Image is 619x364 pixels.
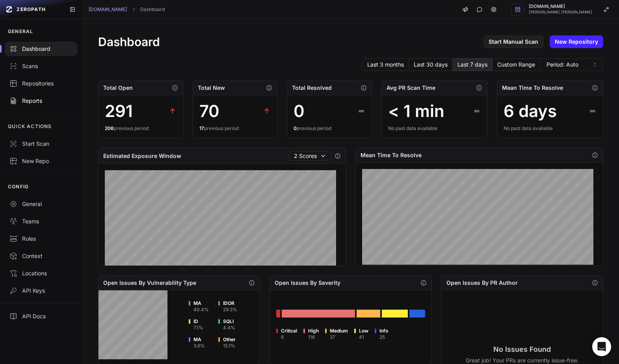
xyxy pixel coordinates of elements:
[289,151,331,161] button: 2 Scores
[446,279,518,287] h2: Open Issues By PR Author
[223,343,236,349] div: 15.1 %
[105,102,133,121] div: 291
[17,6,46,13] span: ZEROPATH
[493,58,540,71] button: Custom Range
[294,102,305,121] div: 0
[9,80,72,87] div: Repositories
[529,10,592,14] span: [PERSON_NAME] [PERSON_NAME]
[308,328,319,334] span: High
[9,45,72,53] div: Dashboard
[504,102,557,121] div: 6 days
[193,300,209,306] span: MA
[361,151,422,159] h2: Mean Time To Resolve
[9,140,72,148] div: Start Scan
[409,310,425,318] div: Go to issues list
[9,97,72,105] div: Reports
[592,337,611,356] div: Open Intercom Messenger
[379,334,388,340] div: 25
[388,102,444,121] div: < 1 min
[223,336,236,343] span: Other
[105,125,114,131] span: 206
[223,306,237,313] div: 29.3 %
[223,318,235,325] span: SQLI
[379,328,388,334] span: Info
[199,102,219,121] div: 70
[276,310,280,318] div: Go to issues list
[8,184,29,190] p: CONFIG
[275,279,340,287] h2: Open Issues By Severity
[292,84,332,92] h2: Total Resolved
[281,334,297,340] div: 6
[9,200,72,208] div: General
[193,336,205,343] span: MA
[193,343,205,349] div: 3.6 %
[131,7,136,12] svg: chevron right,
[529,4,592,9] span: [DOMAIN_NAME]
[9,235,72,243] div: Rules
[9,62,72,70] div: Scans
[8,123,52,130] p: QUICK ACTIONS
[547,61,578,69] span: Period: Auto
[103,84,133,92] h2: Total Open
[294,125,297,131] span: 0
[466,344,579,355] h3: No Issues Found
[103,279,196,287] h2: Open Issues By Vulnerability Type
[388,125,481,132] div: No past data available
[382,310,408,318] div: Go to issues list
[453,58,493,71] button: Last 7 days
[223,325,235,331] div: 4.4 %
[282,310,355,318] div: Go to issues list
[9,217,72,225] div: Teams
[330,334,348,340] div: 37
[592,61,598,68] svg: caret sort,
[105,125,177,132] div: previous period
[8,28,33,35] p: GENERAL
[140,6,165,13] a: Dashboard
[89,6,165,13] nav: breadcrumb
[89,6,127,13] a: [DOMAIN_NAME]
[98,35,160,49] h1: Dashboard
[199,125,204,131] span: 17
[103,152,181,160] h2: Estimated Exposure Window
[504,125,597,132] div: No past data available
[198,84,225,92] h2: Total New
[3,3,63,16] a: ZEROPATH
[9,157,72,165] div: New Repo
[193,325,203,331] div: 7.1 %
[483,35,543,48] a: Start Manual Scan
[193,306,209,313] div: 40.4 %
[294,125,365,132] div: previous period
[330,328,348,334] span: Medium
[9,269,72,277] div: Locations
[193,318,203,325] span: ID
[359,328,368,334] span: Low
[502,84,563,92] h2: Mean Time To Resolve
[308,334,319,340] div: 116
[359,334,368,340] div: 41
[281,328,297,334] span: Critical
[199,125,271,132] div: previous period
[387,84,435,92] h2: Avg PR Scan Time
[357,310,380,318] div: Go to issues list
[9,252,72,260] div: Context
[223,300,237,306] span: IDOR
[409,58,453,71] button: Last 30 days
[9,312,72,320] div: API Docs
[550,35,603,48] a: New Repository
[362,58,409,71] button: Last 3 months
[9,287,72,295] div: API Keys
